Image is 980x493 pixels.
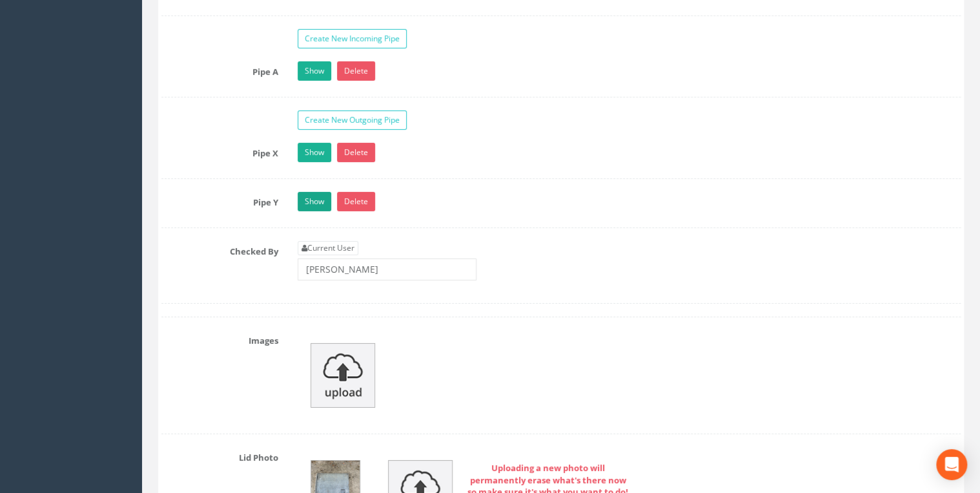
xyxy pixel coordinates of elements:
[936,449,967,480] div: Open Intercom Messenger
[298,61,331,81] a: Show
[298,143,331,162] a: Show
[337,143,375,162] a: Delete
[337,192,375,211] a: Delete
[152,447,288,464] label: Lid Photo
[311,343,375,408] img: upload_icon.png
[298,29,407,48] a: Create New Incoming Pipe
[152,241,288,258] label: Checked By
[152,330,288,347] label: Images
[152,192,288,209] label: Pipe Y
[337,61,375,81] a: Delete
[298,192,331,211] a: Show
[152,143,288,160] label: Pipe X
[298,241,358,255] a: Current User
[298,110,407,130] a: Create New Outgoing Pipe
[152,61,288,78] label: Pipe A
